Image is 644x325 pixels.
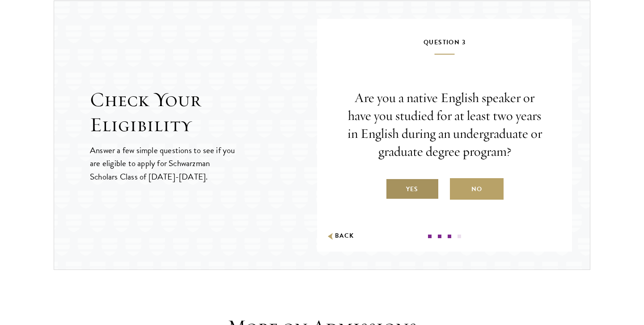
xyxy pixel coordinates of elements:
p: Are you a native English speaker or have you studied for at least two years in English during an ... [344,89,545,161]
h2: Check Your Eligibility [90,87,317,137]
p: Answer a few simple questions to see if you are eligible to apply for Schwarzman Scholars Class o... [90,144,236,183]
label: No [450,178,504,200]
button: Back [326,231,354,241]
label: Yes [386,178,439,200]
h5: Question 3 [344,37,545,55]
